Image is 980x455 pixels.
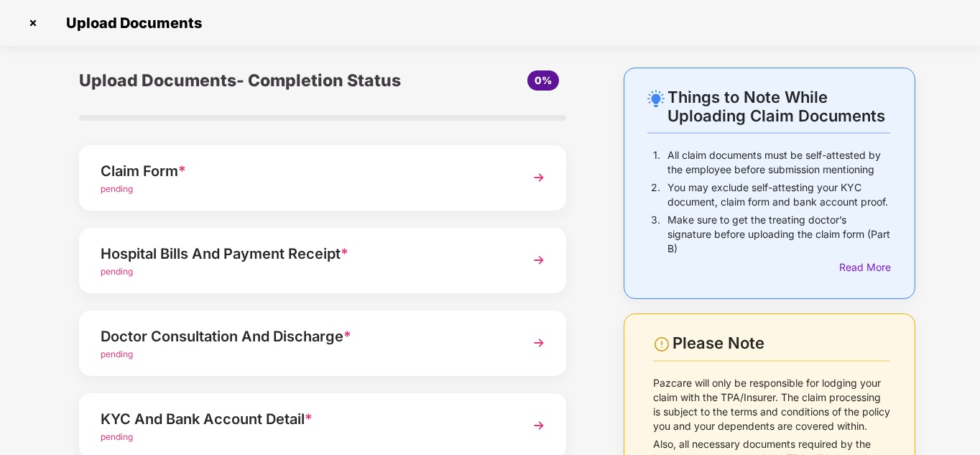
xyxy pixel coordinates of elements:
div: Read More [839,259,890,275]
span: pending [101,266,133,277]
img: svg+xml;base64,PHN2ZyBpZD0iTmV4dCIgeG1sbnM9Imh0dHA6Ly93d3cudzMub3JnLzIwMDAvc3ZnIiB3aWR0aD0iMzYiIG... [526,413,552,438]
div: Hospital Bills And Payment Receipt [101,242,507,265]
img: svg+xml;base64,PHN2ZyBpZD0iV2FybmluZ18tXzI0eDI0IiBkYXRhLW5hbWU9Ildhcm5pbmcgLSAyNHgyNCIgeG1sbnM9Im... [653,336,670,353]
span: 0% [535,74,552,86]
p: All claim documents must be self-attested by the employee before submission mentioning [667,148,890,177]
span: pending [101,183,133,194]
span: pending [101,431,133,442]
p: 3. [651,213,660,256]
span: Upload Documents [52,14,209,32]
div: Claim Form [101,160,507,183]
p: Make sure to get the treating doctor’s signature before uploading the claim form (Part B) [667,213,890,256]
img: svg+xml;base64,PHN2ZyBpZD0iQ3Jvc3MtMzJ4MzIiIHhtbG5zPSJodHRwOi8vd3d3LnczLm9yZy8yMDAwL3N2ZyIgd2lkdG... [22,12,45,35]
p: 1. [653,148,660,177]
div: Things to Note While Uploading Claim Documents [667,88,890,125]
img: svg+xml;base64,PHN2ZyBpZD0iTmV4dCIgeG1sbnM9Imh0dHA6Ly93d3cudzMub3JnLzIwMDAvc3ZnIiB3aWR0aD0iMzYiIG... [526,330,552,356]
p: You may exclude self-attesting your KYC document, claim form and bank account proof. [667,180,890,209]
p: Pazcare will only be responsible for lodging your claim with the TPA/Insurer. The claim processin... [653,376,891,433]
div: KYC And Bank Account Detail [101,408,507,431]
img: svg+xml;base64,PHN2ZyB4bWxucz0iaHR0cDovL3d3dy53My5vcmcvMjAwMC9zdmciIHdpZHRoPSIyNC4wOTMiIGhlaWdodD... [647,90,665,107]
div: Please Note [672,334,890,353]
p: 2. [651,180,660,209]
span: pending [101,349,133,359]
img: svg+xml;base64,PHN2ZyBpZD0iTmV4dCIgeG1sbnM9Imh0dHA6Ly93d3cudzMub3JnLzIwMDAvc3ZnIiB3aWR0aD0iMzYiIG... [526,247,552,273]
div: Upload Documents- Completion Status [79,68,404,93]
div: Doctor Consultation And Discharge [101,325,507,348]
img: svg+xml;base64,PHN2ZyBpZD0iTmV4dCIgeG1sbnM9Imh0dHA6Ly93d3cudzMub3JnLzIwMDAvc3ZnIiB3aWR0aD0iMzYiIG... [526,165,552,190]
